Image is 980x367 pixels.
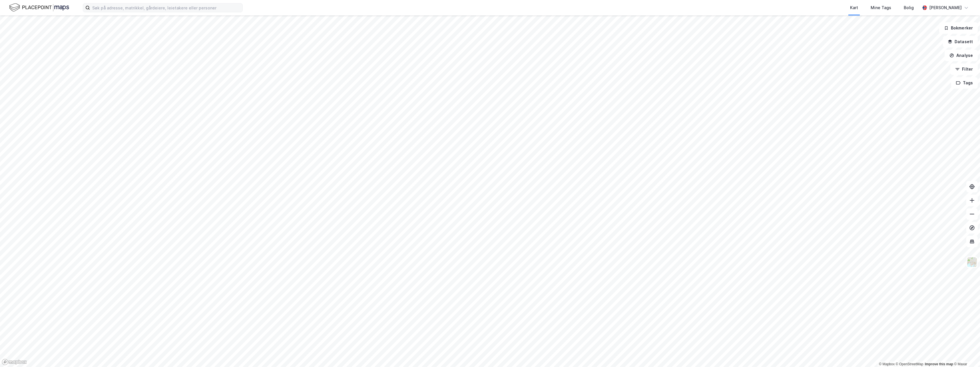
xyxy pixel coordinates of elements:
button: Analyse [945,50,978,61]
iframe: Chat Widget [951,340,980,367]
img: logo.f888ab2527a4732fd821a326f86c7f29.svg [9,3,69,13]
div: Kart [850,4,858,11]
img: Z [967,257,977,268]
div: Kontrollprogram for chat [951,340,980,367]
button: Datasett [943,36,978,47]
a: Mapbox [879,362,895,366]
a: Improve this map [925,362,953,366]
div: Bolig [904,4,914,11]
button: Bokmerker [939,22,978,34]
div: Mine Tags [871,4,891,11]
button: Filter [950,63,978,75]
input: Søk på adresse, matrikkel, gårdeiere, leietakere eller personer [90,3,242,12]
div: [PERSON_NAME] [929,4,962,11]
a: Mapbox homepage [2,359,27,365]
button: Tags [951,77,978,89]
a: OpenStreetMap [896,362,923,366]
